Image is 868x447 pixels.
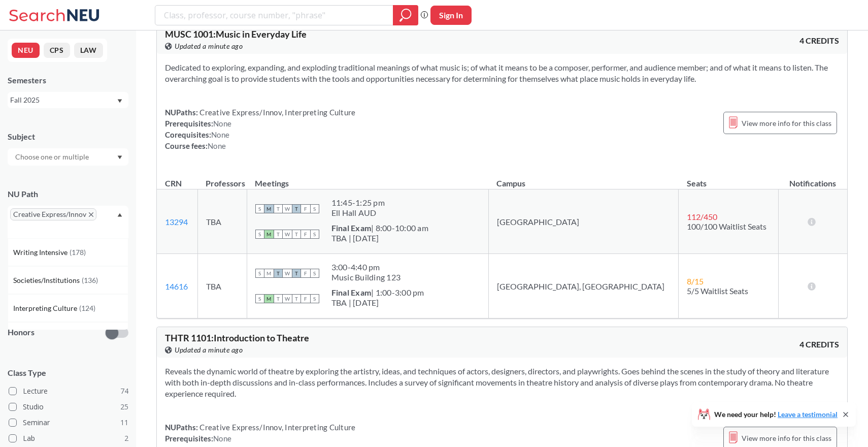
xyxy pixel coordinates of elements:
div: TBA | [DATE] [331,298,424,308]
th: Professors [197,168,247,189]
span: 11 [120,417,128,428]
span: S [255,230,264,239]
span: S [255,204,264,213]
div: NUPaths: Prerequisites: Corequisites: Course fees: [165,107,355,151]
span: None [208,141,226,150]
section: Dedicated to exploring, expanding, and exploding traditional meanings of what music is; of what i... [165,62,839,84]
span: None [211,130,229,139]
span: T [274,294,283,303]
div: Subject [8,131,128,142]
span: W [283,269,292,278]
span: M [264,230,274,239]
span: 8 / 15 [687,276,704,286]
span: T [274,204,283,213]
span: S [310,294,319,303]
label: Studio [9,400,128,413]
td: TBA [197,189,247,254]
td: [GEOGRAPHIC_DATA] [488,189,679,254]
input: Class, professor, course number, "phrase" [163,7,386,24]
td: TBA [197,254,247,318]
div: | 8:00-10:00 am [331,223,428,233]
div: 3:00 - 4:40 pm [331,262,401,272]
span: MUSC 1001 : Music in Everyday Life [165,28,307,40]
input: Choose one or multiple [10,151,95,163]
span: M [264,269,274,278]
div: Ell Hall AUD [331,208,385,218]
span: T [274,269,283,278]
a: 14616 [165,281,188,291]
span: S [255,269,264,278]
td: [GEOGRAPHIC_DATA], [GEOGRAPHIC_DATA] [488,254,679,318]
span: T [292,294,301,303]
span: Creative Express/InnovX to remove pill [10,208,96,220]
span: S [310,230,319,239]
span: THTR 1101 : Introduction to Theatre [165,332,309,343]
span: ( 136 ) [82,276,98,284]
span: 4 CREDITS [799,339,839,350]
span: 100/100 Waitlist Seats [687,221,766,231]
span: ( 124 ) [79,304,95,312]
button: NEU [12,43,40,58]
div: Fall 2025Dropdown arrow [8,92,128,108]
span: T [292,204,301,213]
span: F [301,230,310,239]
div: CRN [165,178,182,189]
div: Fall 2025 [10,94,116,106]
svg: Dropdown arrow [117,213,122,217]
span: Creative Express/Innov, Interpreting Culture [198,423,355,432]
span: View more info for this class [742,117,831,130]
span: We need your help! [714,411,838,418]
div: | 1:00-3:00 pm [331,288,424,298]
span: S [310,269,319,278]
p: Honors [8,327,35,338]
span: T [292,230,301,239]
span: Societies/Institutions [13,275,82,286]
button: LAW [74,43,103,58]
label: Seminar [9,416,128,429]
span: M [264,204,274,213]
span: None [213,119,231,128]
span: Updated a minute ago [175,344,243,356]
div: magnifying glass [393,5,418,25]
span: View more info for this class [742,432,831,444]
label: Lab [9,432,128,445]
span: 4 CREDITS [799,35,839,46]
span: None [213,434,231,443]
span: T [274,230,283,239]
span: F [301,294,310,303]
span: T [292,269,301,278]
span: M [264,294,274,303]
span: 74 [120,386,128,397]
span: Interpreting Culture [13,303,79,314]
span: Updated a minute ago [175,41,243,52]
span: ( 178 ) [70,248,86,257]
th: Meetings [247,168,488,189]
button: CPS [44,43,70,58]
a: 13294 [165,217,188,227]
span: Creative Express/Innov, Interpreting Culture [198,108,355,117]
span: F [301,269,310,278]
th: Notifications [778,168,847,189]
div: NU Path [8,188,128,200]
button: Sign In [430,6,472,25]
svg: Dropdown arrow [117,99,122,103]
th: Campus [488,168,679,189]
div: Creative Express/InnovX to remove pillDropdown arrowWriting Intensive(178)Societies/Institutions(... [8,206,128,238]
span: W [283,294,292,303]
svg: magnifying glass [399,8,412,22]
label: Lecture [9,385,128,398]
span: Class Type [8,367,128,378]
a: Leave a testimonial [778,410,838,419]
span: F [301,204,310,213]
span: 25 [120,401,128,412]
th: Seats [679,168,778,189]
span: Writing Intensive [13,247,70,258]
section: Reveals the dynamic world of theatre by exploring the artistry, ideas, and techniques of actors, ... [165,366,839,399]
div: Semesters [8,75,128,86]
span: 112 / 450 [687,212,717,221]
span: 5/5 Waitlist Seats [687,286,748,296]
b: Final Exam [331,223,372,233]
svg: Dropdown arrow [117,155,122,159]
div: TBA | [DATE] [331,233,428,243]
svg: X to remove pill [89,212,93,217]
